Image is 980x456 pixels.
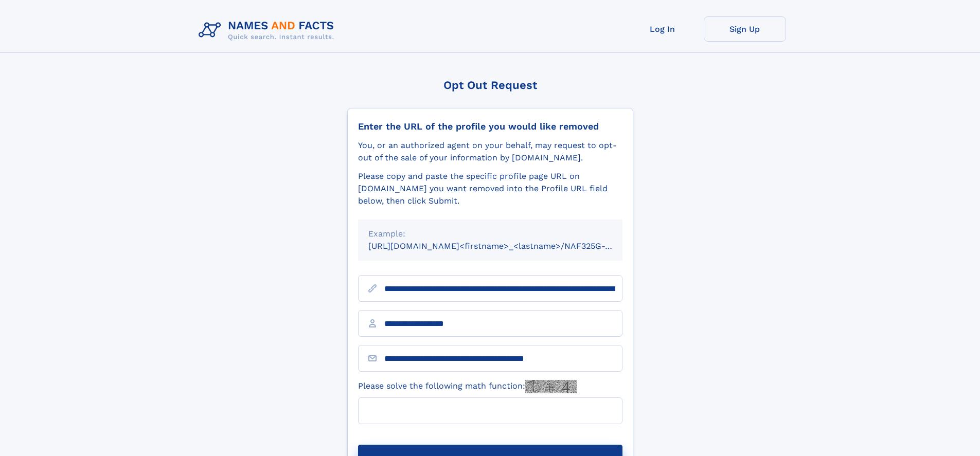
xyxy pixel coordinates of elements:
[358,170,622,207] div: Please copy and paste the specific profile page URL on [DOMAIN_NAME] you want removed into the Pr...
[621,16,704,42] a: Log In
[704,16,786,42] a: Sign Up
[358,121,622,132] div: Enter the URL of the profile you would like removed
[358,139,622,164] div: You, or an authorized agent on your behalf, may request to opt-out of the sale of your informatio...
[368,228,612,240] div: Example:
[368,241,642,251] small: [URL][DOMAIN_NAME]<firstname>_<lastname>/NAF325G-xxxxxxxx
[194,16,343,44] img: Logo Names and Facts
[347,79,633,92] div: Opt Out Request
[358,380,577,393] label: Please solve the following math function:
